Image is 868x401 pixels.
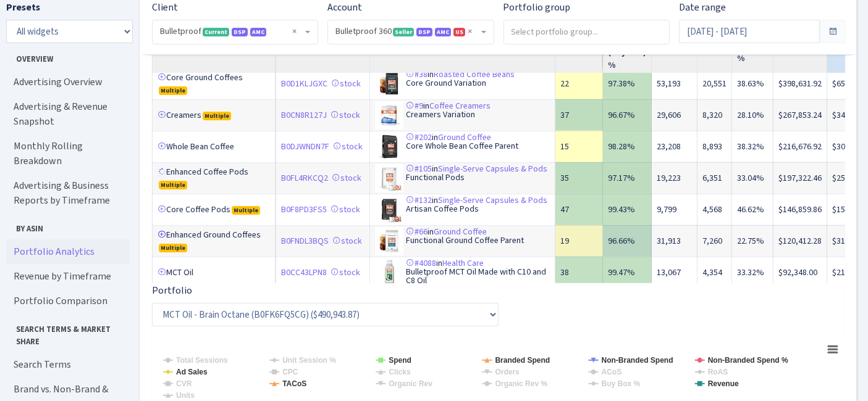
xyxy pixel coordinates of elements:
[203,112,231,120] span: Multiple
[603,257,652,288] td: 99.47%
[407,131,432,143] a: #202
[250,28,266,36] span: AMC
[370,68,555,99] td: in Core Ground Variation
[732,162,773,194] td: 33.04%
[652,162,697,194] td: 19,223
[435,28,451,36] span: AMC
[176,379,192,388] tspan: CVR
[376,227,407,255] img: 41fZJGBwnKL._SL75_.jpg
[407,100,424,112] a: #9
[555,68,603,99] td: 22
[603,131,652,162] td: 98.28%
[434,68,515,80] a: Roasted Coffee Beans
[602,379,641,388] tspan: Buy Box %
[370,162,555,194] td: in Functional Pods
[652,131,697,162] td: 23,208
[708,379,739,388] tspan: Revenue
[159,244,187,252] span: Multiple
[331,109,360,121] a: stock
[281,204,327,215] a: B0F8PD3FS5
[773,257,827,288] td: $92,348.00
[652,68,697,99] td: 53,193
[555,225,603,257] td: 19
[281,235,329,247] a: B0FNDL3BQS
[6,264,130,289] a: Revenue by Timeframe
[697,257,732,288] td: 4,354
[331,204,360,215] a: stock
[153,20,318,44] span: Bulletproof <span class="badge badge-success">Current</span><span class="badge badge-primary">DSP...
[282,368,298,376] tspan: CPC
[555,99,603,131] td: 37
[282,379,306,388] tspan: TACoS
[443,257,484,269] a: Health Care
[495,356,550,365] tspan: Branded Spend
[697,225,732,257] td: 7,260
[708,368,728,376] tspan: RoAS
[160,25,303,38] span: Bulletproof <span class="badge badge-success">Current</span><span class="badge badge-primary">DSP...
[407,194,432,206] a: #132
[732,194,773,225] td: 46.62%
[697,68,732,99] td: 20,551
[603,225,652,257] td: 96.66%
[282,356,336,365] tspan: Unit Session %
[555,131,603,162] td: 15
[439,131,492,143] a: Ground Coffee
[468,25,473,38] span: Remove all items
[376,70,407,98] img: 41b9OTEB8rL._SL75_.jpg
[773,99,827,131] td: $267,853.24
[153,194,276,225] td: Core Coffee Pods
[555,162,603,194] td: 35
[203,28,229,36] span: Current
[389,356,411,365] tspan: Spend
[602,368,622,376] tspan: ACoS
[153,99,276,131] td: Creamers
[6,173,130,213] a: Advertising & Business Reports by Timeframe
[439,194,548,206] a: Single-Serve Capsules & Pods
[331,78,361,89] a: stock
[159,181,187,189] span: Multiple
[555,194,603,225] td: 47
[281,109,327,121] a: B0CN8R127J
[232,206,260,215] span: Multiple
[453,28,465,36] span: US
[6,94,130,134] a: Advertising & Revenue Snapshot
[439,163,548,175] a: Single-Serve Capsules & Pods
[335,25,478,38] span: Bulletproof 360 <span class="badge badge-success">Seller</span><span class="badge badge-primary">...
[176,391,195,400] tspan: Units
[6,70,130,94] a: Advertising Overview
[333,141,363,152] a: stock
[389,368,411,376] tspan: Clicks
[434,226,487,238] a: Ground Coffee
[773,131,827,162] td: $216,676.92
[652,257,697,288] td: 13,067
[603,162,652,194] td: 97.17%
[281,172,328,184] a: B0FL4RKCQ2
[697,194,732,225] td: 4,568
[773,225,827,257] td: $120,412.28
[773,194,827,225] td: $146,859.86
[370,257,555,288] td: in Bulletproof MCT Oil Made with C10 and C8 Oil
[232,28,248,36] span: DSP
[732,131,773,162] td: 38.32%
[732,257,773,288] td: 33.32%
[603,68,652,99] td: 97.38%
[153,68,276,99] td: Core Ground Coffees
[393,28,414,36] span: Seller
[732,99,773,131] td: 28.10%
[603,99,652,131] td: 96.67%
[652,99,697,131] td: 29,606
[708,356,788,365] tspan: Non-Branded Spend %
[6,134,130,173] a: Monthly Rolling Breakdown
[407,257,437,269] a: #4088
[281,267,327,278] a: B0CC43LPN8
[376,101,407,130] img: 41J5LgpOZvL._SL75_.jpg
[773,68,827,99] td: $398,631.92
[370,225,555,257] td: in Functional Ground Coffee Parent
[602,356,673,365] tspan: Non-Branded Spend
[697,162,732,194] td: 6,351
[495,368,520,376] tspan: Orders
[7,218,129,234] span: By ASIN
[389,379,432,388] tspan: Organic Rev
[504,20,670,43] input: Select portfolio group...
[6,289,130,313] a: Portfolio Comparison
